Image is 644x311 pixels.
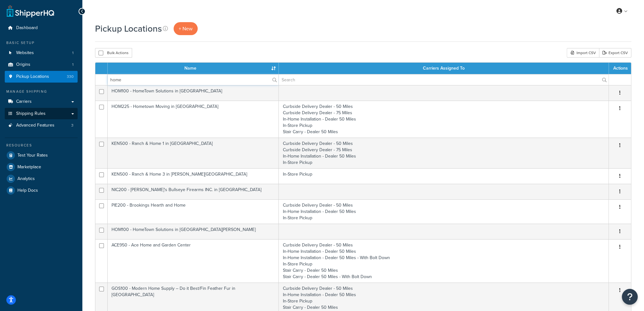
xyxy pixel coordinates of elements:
[108,239,279,283] td: ACE950 - Ace Home and Garden Center
[108,74,278,85] input: Search
[567,48,599,58] div: Import CSV
[5,143,78,148] div: Resources
[5,59,78,71] li: Origins
[279,63,609,74] th: Carriers Assigned To
[5,185,78,196] a: Help Docs
[5,40,78,46] div: Basic Setup
[7,5,54,17] a: ShipperHQ Home
[108,101,279,138] td: HOM225 - Hometown Moving in [GEOGRAPHIC_DATA]
[5,161,78,173] a: Marketplace
[5,22,78,34] a: Dashboard
[5,150,78,161] a: Test Your Rates
[174,22,198,35] a: + New
[5,47,78,59] li: Websites
[16,74,49,79] span: Pickup Locations
[279,138,609,168] td: Curbside Delivery Dealer - 50 Miles Curbside Delivery Dealer - 75 Miles In-Home Installation - De...
[16,50,34,56] span: Websites
[16,99,32,104] span: Carriers
[16,111,46,116] span: Shipping Rules
[5,71,78,83] li: Pickup Locations
[16,25,38,31] span: Dashboard
[5,59,78,71] a: Origins 1
[71,123,73,128] span: 3
[108,85,279,101] td: HOM100 - HomeTown Solutions in [GEOGRAPHIC_DATA]
[17,153,48,158] span: Test Your Rates
[108,184,279,199] td: NIC200 - [PERSON_NAME]'s Bullseye Firearms INC. in [GEOGRAPHIC_DATA]
[279,199,609,224] td: Curbside Delivery Dealer - 50 Miles In-Home Installation - Dealer 50 Miles In-Store Pickup
[5,71,78,83] a: Pickup Locations 330
[5,120,78,131] li: Advanced Features
[5,47,78,59] a: Websites 1
[279,74,609,85] input: Search
[72,62,73,67] span: 1
[609,63,631,74] th: Actions
[108,168,279,184] td: KEN500 - Ranch & Home 3 in [PERSON_NAME][GEOGRAPHIC_DATA]
[599,48,631,58] a: Export CSV
[5,108,78,120] a: Shipping Rules
[17,176,35,182] span: Analytics
[279,239,609,283] td: Curbside Delivery Dealer - 50 Miles In-Home Installation - Dealer 50 Miles In-Home Installation -...
[67,74,73,79] span: 330
[17,188,38,193] span: Help Docs
[95,22,162,35] h1: Pickup Locations
[5,89,78,94] div: Manage Shipping
[108,138,279,168] td: KEN500 - Ranch & Home 1 in [GEOGRAPHIC_DATA]
[5,173,78,184] a: Analytics
[179,25,193,32] span: + New
[108,63,279,74] th: Name : activate to sort column ascending
[95,48,132,58] button: Bulk Actions
[279,168,609,184] td: In-Store Pickup
[16,62,30,67] span: Origins
[72,50,73,56] span: 1
[279,101,609,138] td: Curbside Delivery Dealer - 50 Miles Curbside Delivery Dealer - 75 Miles In-Home Installation - De...
[108,199,279,224] td: PIE200 - Brookings Hearth and Home
[16,123,54,128] span: Advanced Features
[108,224,279,239] td: HOM100 - HomeTown Solutions in [GEOGRAPHIC_DATA][PERSON_NAME]
[622,289,638,305] button: Open Resource Center
[5,120,78,131] a: Advanced Features 3
[17,165,41,170] span: Marketplace
[5,96,78,108] a: Carriers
